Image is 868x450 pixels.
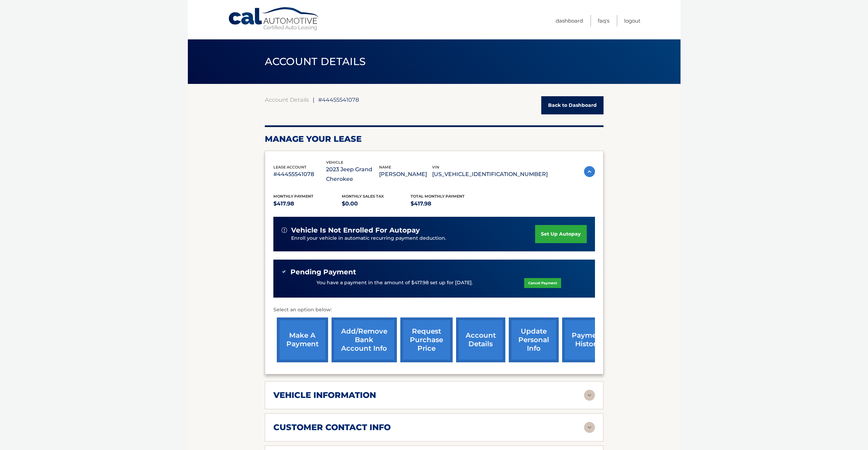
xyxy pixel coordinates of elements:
span: lease account [273,165,307,170]
img: check-green.svg [282,269,286,274]
a: Dashboard [556,15,583,26]
p: #44455541078 [273,170,326,179]
img: accordion-rest.svg [584,390,595,401]
h2: vehicle information [273,390,376,400]
p: Select an option below: [273,306,595,314]
a: payment history [562,317,613,362]
p: $0.00 [342,199,411,209]
p: [US_VEHICLE_IDENTIFICATION_NUMBER] [432,170,548,179]
a: Cancel Payment [524,278,561,288]
img: accordion-rest.svg [584,422,595,433]
a: Add/Remove bank account info [332,317,397,362]
span: vehicle [326,160,343,165]
span: Pending Payment [290,268,356,276]
a: set up autopay [535,225,586,243]
p: You have a payment in the amount of $417.98 set up for [DATE]. [316,279,473,287]
span: ACCOUNT DETAILS [265,55,366,68]
h2: Manage Your Lease [265,134,604,144]
span: name [379,165,391,170]
a: make a payment [277,317,328,362]
a: Logout [624,15,640,26]
a: Account Details [265,96,309,103]
span: vin [432,165,439,170]
p: Enroll your vehicle in automatic recurring payment deduction. [291,235,535,242]
span: #44455541078 [318,96,359,103]
a: Back to Dashboard [541,96,604,114]
img: accordion-active.svg [584,166,595,177]
a: update personal info [509,317,559,362]
span: | [313,96,314,103]
span: Monthly sales Tax [342,194,384,199]
span: Total Monthly Payment [411,194,465,199]
p: $417.98 [273,199,342,209]
a: account details [456,317,505,362]
p: [PERSON_NAME] [379,170,432,179]
a: FAQ's [598,15,609,26]
span: vehicle is not enrolled for autopay [291,226,420,235]
p: $417.98 [411,199,479,209]
span: Monthly Payment [273,194,313,199]
h2: customer contact info [273,422,391,433]
a: Cal Automotive [228,7,320,31]
a: request purchase price [400,317,453,362]
img: alert-white.svg [282,227,287,233]
p: 2023 Jeep Grand Cherokee [326,165,379,184]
